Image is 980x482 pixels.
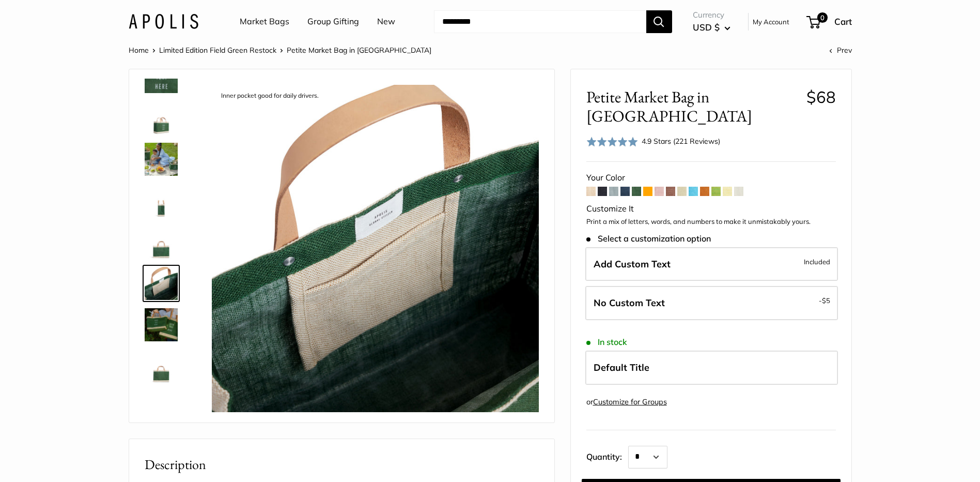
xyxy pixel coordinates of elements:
[806,87,836,107] span: $68
[212,85,539,412] img: description_Inner pocket good for daily drivers.
[642,135,720,147] div: 4.9 Stars (221 Reviews)
[143,141,180,178] a: Petite Market Bag in Field Green
[8,443,111,474] iframe: Sign Up via Text for Offers
[693,22,720,33] span: USD $
[585,247,838,281] label: Add Custom Text
[159,46,276,55] a: Limited Edition Field Green Restock
[129,46,149,55] a: Home
[646,10,672,33] button: Search
[240,14,289,29] a: Market Bags
[145,455,539,475] h2: Description
[586,217,836,227] p: Print a mix of letters, words, and numbers to make it unmistakably yours.
[216,89,324,103] div: Inner pocket good for daily drivers.
[145,350,178,383] img: Petite Market Bag in Field Green
[594,258,671,270] span: Add Custom Text
[822,296,830,305] span: $5
[586,201,836,217] div: Customize It
[143,223,180,261] a: description_Seal of authenticity printed on the backside of every bag.
[586,87,799,126] span: Petite Market Bag in [GEOGRAPHIC_DATA]
[594,361,649,373] span: Default Title
[804,255,830,268] span: Included
[143,306,180,343] a: Petite Market Bag in Field Green
[145,101,178,134] img: Petite Market Bag in Field Green
[585,286,838,320] label: Leave Blank
[145,225,178,259] img: description_Seal of authenticity printed on the backside of every bag.
[145,308,178,341] img: Petite Market Bag in Field Green
[593,397,667,406] a: Customize for Groups
[693,8,730,22] span: Currency
[129,43,431,57] nav: Breadcrumb
[586,134,721,149] div: 4.9 Stars (221 Reviews)
[819,294,830,307] span: -
[817,12,827,23] span: 0
[585,351,838,385] label: Default Title
[287,46,431,55] span: Petite Market Bag in [GEOGRAPHIC_DATA]
[434,10,646,33] input: Search...
[145,184,178,217] img: description_12.5" wide, 9.5" high, 5.5" deep; handles: 3.5" drop
[586,395,667,409] div: or
[143,348,180,385] a: Petite Market Bag in Field Green
[143,99,180,137] a: Petite Market Bag in Field Green
[145,267,178,300] img: description_Inner pocket good for daily drivers.
[145,143,178,176] img: Petite Market Bag in Field Green
[586,234,711,244] span: Select a customization option
[129,14,198,29] img: Apolis
[143,182,180,219] a: description_12.5" wide, 9.5" high, 5.5" deep; handles: 3.5" drop
[693,19,730,36] button: USD $
[594,297,665,309] span: No Custom Text
[143,265,180,302] a: description_Inner pocket good for daily drivers.
[753,16,789,28] a: My Account
[586,170,836,186] div: Your Color
[307,14,359,29] a: Group Gifting
[377,14,395,29] a: New
[807,13,852,30] a: 0 Cart
[834,16,852,27] span: Cart
[586,337,627,347] span: In stock
[586,443,628,469] label: Quantity:
[829,46,852,55] a: Prev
